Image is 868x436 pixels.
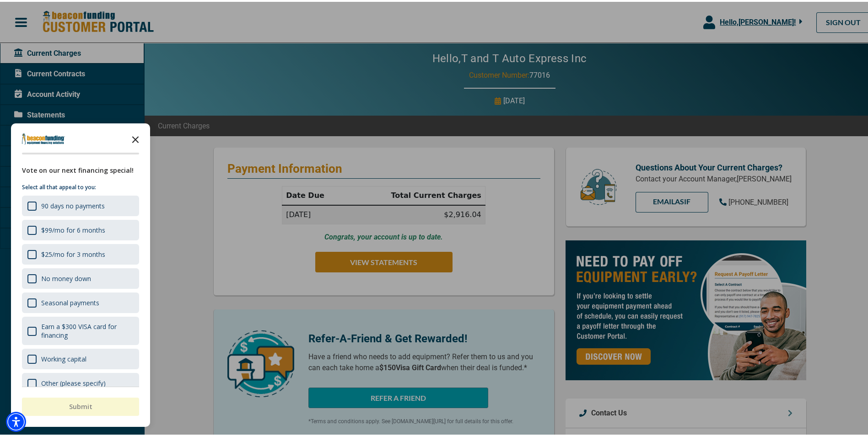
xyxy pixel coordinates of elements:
[41,272,91,281] div: No money down
[41,224,105,233] div: $99/mo for 6 months
[22,132,65,143] img: Company logo
[22,371,139,392] div: Other (please specify)
[41,353,86,362] div: Working capital
[41,200,105,208] div: 90 days no payments
[22,396,139,414] button: Submit
[22,242,139,263] div: $25/mo for 3 months
[22,315,139,343] div: Earn a $300 VISA card for financing
[22,347,139,367] div: Working capital
[22,266,139,287] div: No money down
[22,218,139,239] div: $99/mo for 6 months
[11,122,150,425] div: Survey
[41,377,106,386] div: Other (please specify)
[41,297,99,305] div: Seasonal payments
[41,320,134,338] div: Earn a $300 VISA card for financing
[6,410,26,430] div: Accessibility Menu
[22,194,139,214] div: 90 days no payments
[22,164,139,174] div: Vote on our next financing special!
[22,181,139,190] p: Select all that appeal to you:
[126,128,145,146] button: Close the survey
[41,248,105,257] div: $25/mo for 3 months
[22,291,139,311] div: Seasonal payments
